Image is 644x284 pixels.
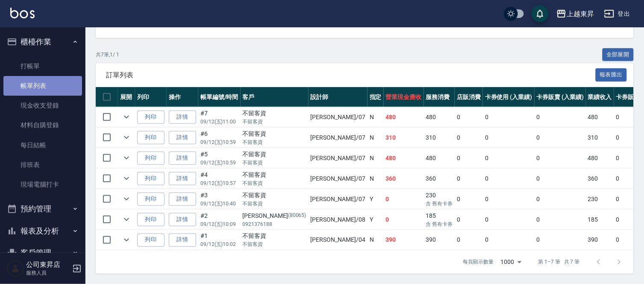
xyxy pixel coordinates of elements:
td: [PERSON_NAME] /04 [309,230,368,250]
button: 列印 [137,172,165,185]
p: 不留客資 [243,118,306,126]
th: 卡券使用 (入業績) [483,87,535,107]
button: expand row [120,234,133,246]
p: 09/12 (五) 11:00 [200,118,238,126]
th: 操作 [167,87,198,107]
p: 共 7 筆, 1 / 1 [96,51,119,59]
td: 0 [384,189,424,209]
a: 材料自購登錄 [3,115,82,135]
a: 排班表 [3,155,82,175]
th: 客戶 [241,87,309,107]
td: 0 [455,210,483,230]
td: 0 [455,169,483,189]
p: 不留客資 [243,200,306,208]
p: 09/12 (五) 10:09 [200,220,238,228]
button: 預約管理 [3,198,82,220]
button: 列印 [137,234,165,247]
th: 帳單編號/時間 [198,87,241,107]
p: 09/12 (五) 10:40 [200,200,238,208]
div: 1000 [497,251,525,274]
div: 不留客資 [243,150,306,159]
td: 360 [424,169,455,189]
div: 不留客資 [243,170,306,179]
td: N [368,128,384,148]
td: #2 [198,210,241,230]
th: 店販消費 [455,87,483,107]
a: 報表匯出 [596,70,627,79]
button: 上越東昇 [553,5,597,23]
button: 列印 [137,213,165,226]
td: 390 [586,230,614,250]
td: 0 [535,107,586,127]
td: Y [368,189,384,209]
button: 報表匯出 [596,68,627,82]
button: 客戶管理 [3,242,82,264]
button: 全部展開 [603,48,634,61]
td: 480 [424,148,455,168]
td: 0 [483,169,535,189]
button: 報表及分析 [3,220,82,242]
td: 0 [455,230,483,250]
td: 390 [424,230,455,250]
p: 09/12 (五) 10:02 [200,241,238,249]
td: [PERSON_NAME] /07 [309,128,368,148]
img: Logo [10,8,35,18]
th: 展開 [118,87,135,107]
div: [PERSON_NAME] [243,211,306,220]
a: 每日結帳 [3,135,82,155]
td: [PERSON_NAME] /07 [309,169,368,189]
a: 打帳單 [3,56,82,76]
span: 訂單列表 [106,71,596,79]
td: 0 [535,210,586,230]
th: 營業現金應收 [384,87,424,107]
a: 現場電腦打卡 [3,175,82,194]
td: #1 [198,230,241,250]
p: 09/12 (五) 10:57 [200,179,238,187]
p: 不留客資 [243,241,306,249]
p: 09/12 (五) 10:59 [200,159,238,167]
a: 現金收支登錄 [3,96,82,115]
p: 09/12 (五) 10:59 [200,138,238,146]
div: 不留客資 [243,109,306,118]
td: 310 [384,128,424,148]
td: 0 [455,107,483,127]
button: expand row [120,152,133,164]
td: 185 [586,210,614,230]
p: 每頁顯示數量 [463,258,494,266]
td: 0 [483,230,535,250]
td: #3 [198,189,241,209]
td: 0 [535,128,586,148]
button: 登出 [601,6,634,22]
button: expand row [120,111,133,123]
td: [PERSON_NAME] /08 [309,210,368,230]
td: N [368,148,384,168]
h5: 公司東昇店 [26,261,70,269]
p: 第 1–7 筆 共 7 筆 [538,258,580,266]
p: 不留客資 [243,159,306,167]
td: N [368,230,384,250]
th: 服務消費 [424,87,455,107]
th: 列印 [135,87,167,107]
button: 櫃檯作業 [3,31,82,53]
td: 0 [384,210,424,230]
th: 卡券販賣 (入業績) [535,87,586,107]
p: 含 舊有卡券 [426,220,453,228]
td: 0 [455,148,483,168]
td: 0 [455,189,483,209]
button: 列印 [137,111,165,124]
td: 0 [483,210,535,230]
td: 0 [535,189,586,209]
td: 230 [424,189,455,209]
td: #5 [198,148,241,168]
th: 設計師 [309,87,368,107]
a: 詳情 [169,172,196,185]
td: N [368,169,384,189]
td: [PERSON_NAME] /07 [309,107,368,127]
p: 服務人員 [26,269,70,277]
td: 360 [384,169,424,189]
div: 不留客資 [243,232,306,241]
a: 詳情 [169,193,196,206]
button: expand row [120,213,133,226]
button: save [532,5,549,22]
td: 0 [535,148,586,168]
